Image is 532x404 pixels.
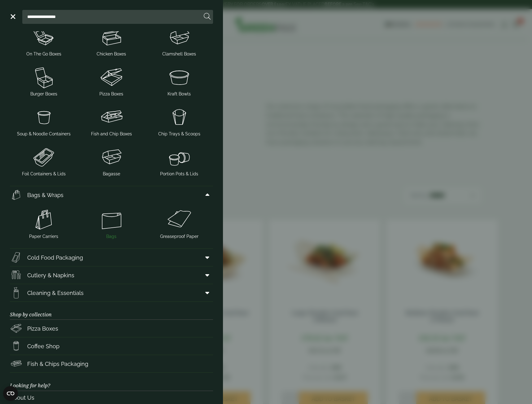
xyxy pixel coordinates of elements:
img: Cutlery.svg [10,269,22,281]
img: Paper_carriers.svg [12,207,75,232]
a: Kraft Bowls [148,64,211,99]
a: Soup & Noodle Containers [12,103,75,138]
a: Bags [80,206,143,241]
a: Greaseproof Paper [148,206,211,241]
a: Pizza Boxes [80,64,143,99]
img: Burger_box.svg [12,65,75,90]
img: Sandwich_box.svg [10,251,22,264]
img: Foil_container.svg [12,145,75,169]
img: Clamshell_box.svg [148,25,211,50]
span: Foil Containers & Lids [22,171,66,177]
span: Kraft Bowls [168,91,191,97]
img: OnTheGo_boxes.svg [12,25,75,50]
span: Burger Boxes [30,91,57,97]
span: Paper Carriers [29,233,58,240]
a: Bags & Wraps [10,186,213,204]
span: Bagasse [103,171,120,177]
span: Fish & Chips Packaging [27,360,88,368]
span: On The Go Boxes [26,51,61,57]
img: Chicken_box-1.svg [80,25,143,50]
img: Chip_tray.svg [148,105,211,130]
img: open-wipe.svg [10,287,22,299]
img: HotDrink_paperCup.svg [10,340,22,352]
h3: Looking for help? [10,373,213,391]
img: SoupNsalad_bowls.svg [148,65,211,90]
a: Chicken Boxes [80,24,143,59]
span: Soup & Noodle Containers [17,131,71,137]
a: Coffee Shop [10,337,213,355]
a: Clamshell Boxes [148,24,211,59]
h3: Shop by collection [10,302,213,320]
span: Pizza Boxes [99,91,123,97]
span: Coffee Shop [27,342,59,350]
span: Cutlery & Napkins [27,271,74,279]
a: Chip Trays & Scoops [148,103,211,138]
a: Cold Food Packaging [10,249,213,266]
img: Clamshell_box.svg [80,145,143,169]
img: PortionPots.svg [148,145,211,169]
a: Cleaning & Essentials [10,284,213,301]
a: Foil Containers & Lids [12,143,75,178]
span: Cleaning & Essentials [27,289,84,297]
a: Pizza Boxes [10,320,213,337]
span: Portion Pots & Lids [160,171,198,177]
span: Bags [106,233,116,240]
span: Bags & Wraps [27,191,63,199]
img: FishNchip_box.svg [10,358,22,370]
span: Pizza Boxes [27,324,58,333]
button: Open CMP widget [3,386,18,401]
img: Paper_carriers.svg [10,189,22,201]
img: Greaseproof_paper.svg [148,207,211,232]
span: Chicken Boxes [97,51,126,57]
a: Fish and Chip Boxes [80,103,143,138]
span: Cold Food Packaging [27,253,83,262]
a: Cutlery & Napkins [10,266,213,284]
a: Bagasse [80,143,143,178]
a: On The Go Boxes [12,24,75,59]
a: Portion Pots & Lids [148,143,211,178]
img: SoupNoodle_container.svg [12,105,75,130]
img: FishNchip_box.svg [80,105,143,130]
a: Paper Carriers [12,206,75,241]
span: Greaseproof Paper [160,233,198,240]
img: Pizza_boxes.svg [80,65,143,90]
span: Clamshell Boxes [162,51,196,57]
a: Burger Boxes [12,64,75,99]
span: Fish and Chip Boxes [91,131,132,137]
span: Chip Trays & Scoops [158,131,200,137]
img: Bags.svg [80,207,143,232]
a: Fish & Chips Packaging [10,355,213,372]
img: Pizza_boxes.svg [10,322,22,335]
